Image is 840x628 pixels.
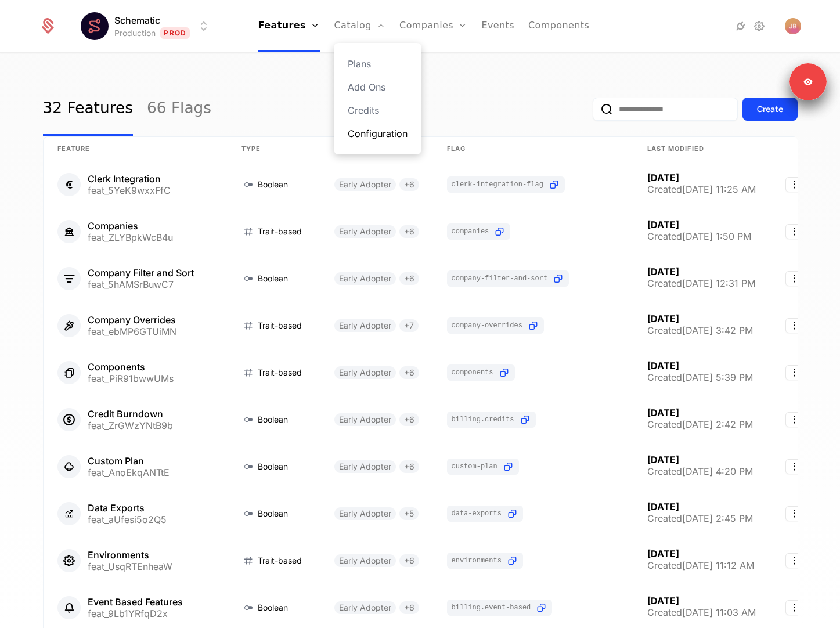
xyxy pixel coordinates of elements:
img: Jon Brasted [785,18,801,34]
th: Last Modified [633,137,771,161]
th: Flag [433,137,633,161]
button: Select environment [84,13,211,39]
a: Add Ons [348,80,408,94]
a: 66 Flags [147,82,211,136]
a: 32 Features [43,82,133,136]
button: Select action [785,271,804,286]
button: Select action [785,318,804,333]
a: Settings [752,19,766,33]
span: Prod [160,27,190,39]
span: Schematic [114,13,160,27]
th: Feature [44,137,228,161]
button: Select action [785,600,804,615]
a: Plans [348,57,408,71]
a: Credits [348,103,408,117]
div: Production [114,27,156,39]
button: Select action [785,459,804,474]
button: Open user button [785,18,801,34]
button: Select action [785,553,804,568]
button: Select action [785,506,804,521]
button: Select action [785,177,804,192]
div: Create [757,103,783,115]
button: Select action [785,224,804,239]
th: Plans [320,137,433,161]
img: Schematic [81,12,109,40]
th: Type [228,137,320,161]
button: Select action [785,412,804,427]
button: Select action [785,365,804,380]
a: Integrations [734,19,748,33]
button: Create [742,98,798,121]
a: Configuration [348,127,408,140]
